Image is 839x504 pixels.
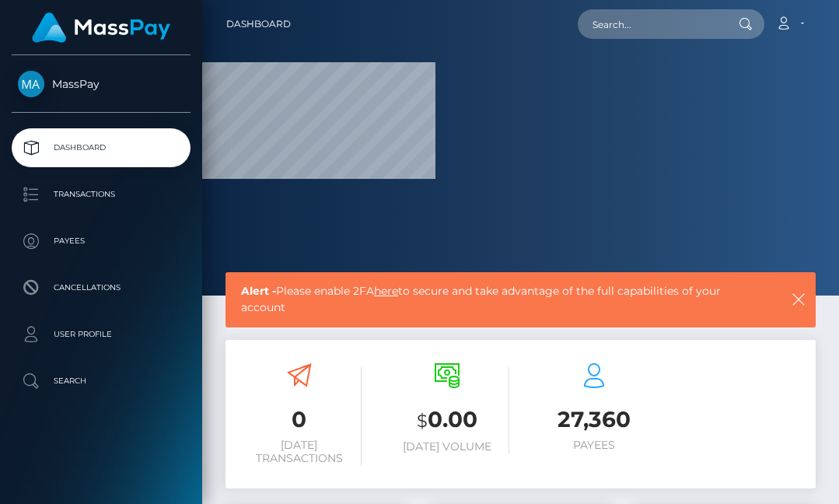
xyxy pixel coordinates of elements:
h3: 0.00 [385,404,509,436]
h3: 27,360 [533,404,657,435]
p: User Profile [18,323,184,346]
input: Search... [578,9,724,39]
p: Search [18,369,184,393]
a: Dashboard [226,8,291,40]
span: Please enable 2FA to secure and take advantage of the full capabilities of your account [241,283,739,316]
a: Transactions [12,175,191,214]
p: Transactions [18,183,184,206]
h6: Payees [533,439,657,452]
p: Cancellations [18,276,184,299]
img: MassPay Logo [32,12,170,43]
a: Search [12,362,191,401]
a: Cancellations [12,268,191,307]
small: $ [417,410,428,432]
b: Alert - [241,284,276,298]
a: here [374,284,398,298]
a: Dashboard [12,128,191,167]
span: MassPay [12,77,191,91]
p: Payees [18,229,184,253]
a: Payees [12,222,191,261]
h3: 0 [237,404,362,435]
h6: [DATE] Transactions [237,439,362,465]
h6: [DATE] Volume [385,440,509,453]
img: MassPay [18,71,44,97]
a: User Profile [12,315,191,354]
p: Dashboard [18,136,184,159]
